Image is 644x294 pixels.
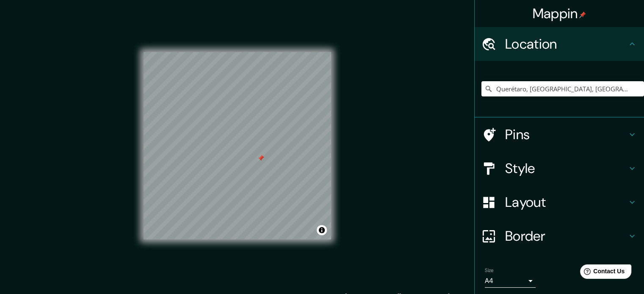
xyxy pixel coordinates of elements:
[144,52,331,239] canvas: Map
[317,225,327,235] button: Toggle attribution
[485,274,536,288] div: A4
[481,81,644,96] input: Pick your city or area
[579,11,586,18] img: pin-icon.png
[505,160,627,177] h4: Style
[505,126,627,143] h4: Pins
[475,219,644,253] div: Border
[533,5,586,22] h4: Mappin
[569,261,635,285] iframe: Help widget launcher
[505,36,627,52] h4: Location
[475,151,644,185] div: Style
[485,267,494,274] label: Size
[505,194,627,211] h4: Layout
[475,118,644,151] div: Pins
[475,27,644,61] div: Location
[475,185,644,219] div: Layout
[505,228,627,245] h4: Border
